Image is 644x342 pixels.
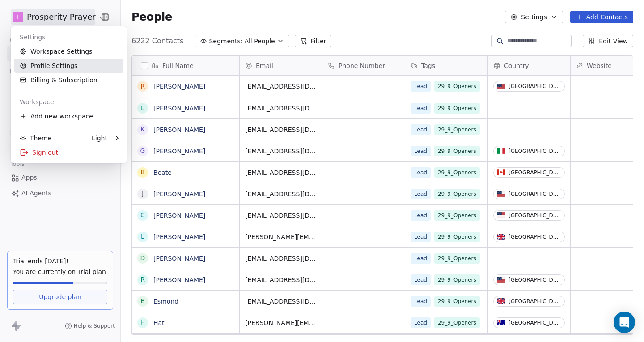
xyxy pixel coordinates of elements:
[20,134,51,143] div: Theme
[14,95,123,109] div: Workspace
[14,44,123,59] a: Workspace Settings
[14,109,123,123] div: Add new workspace
[14,30,123,44] div: Settings
[14,145,123,160] div: Sign out
[14,73,123,87] a: Billing & Subscription
[92,134,107,143] div: Light
[14,59,123,73] a: Profile Settings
